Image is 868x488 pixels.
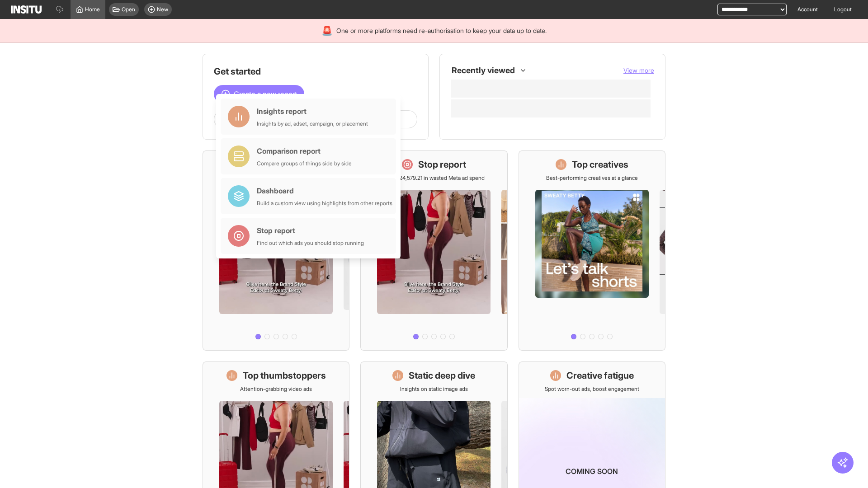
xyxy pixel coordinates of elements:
div: Insights by ad, adset, campaign, or placement [257,120,368,127]
p: Insights on static image ads [400,385,468,393]
div: Compare groups of things side by side [257,160,352,167]
h1: Top thumbstoppers [243,369,326,382]
div: Dashboard [257,185,392,196]
span: Open [122,6,135,13]
h1: Top creatives [572,158,628,171]
a: Stop reportSave £24,579.21 in wasted Meta ad spend [360,150,507,351]
span: New [157,6,168,13]
button: Create a new report [214,85,304,103]
p: Save £24,579.21 in wasted Meta ad spend [383,174,485,182]
span: Home [85,6,100,13]
span: View more [623,66,654,74]
button: View more [623,66,654,75]
div: Stop report [257,225,364,236]
h1: Get started [214,65,417,78]
a: Top creativesBest-performing creatives at a glance [519,150,665,351]
span: One or more platforms need re-authorisation to keep your data up to date. [336,26,547,35]
div: Insights report [257,106,368,117]
span: Create a new report [234,89,297,99]
h1: Static deep dive [409,369,475,382]
p: Best-performing creatives at a glance [546,174,638,182]
a: What's live nowSee all active ads instantly [203,150,349,351]
div: Comparison report [257,145,352,156]
div: Find out which ads you should stop running [257,239,364,247]
img: Logo [11,5,42,14]
div: 🚨 [321,24,333,37]
h1: Stop report [418,158,466,171]
p: Attention-grabbing video ads [240,385,312,393]
div: Build a custom view using highlights from other reports [257,200,392,207]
